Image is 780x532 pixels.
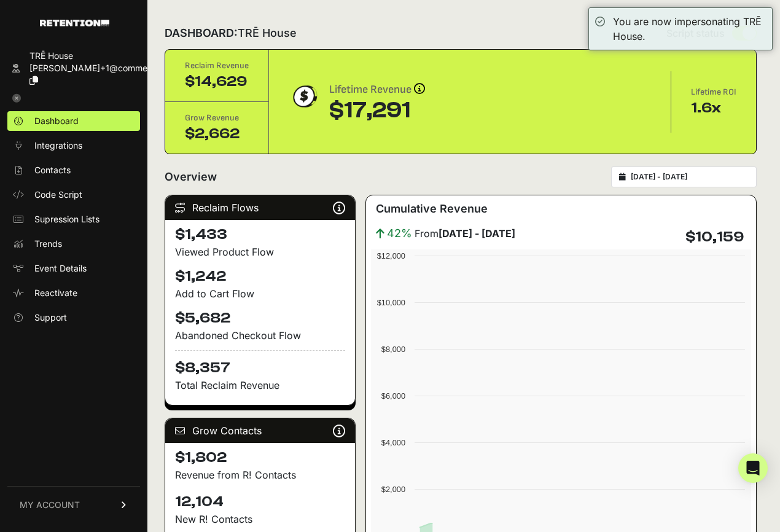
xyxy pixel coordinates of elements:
[165,25,297,42] h2: DASHBOARD:
[381,438,405,447] text: $4,000
[376,200,488,217] h3: Cumulative Revenue
[34,189,82,201] span: Code Script
[415,226,515,241] span: From
[175,448,345,467] h4: $1,802
[175,512,345,526] p: New R! Contacts
[7,283,140,303] a: Reactivate
[7,308,140,327] a: Support
[175,328,345,343] div: Abandoned Checkout Flow
[185,60,249,72] div: Reclaim Revenue
[381,485,405,494] text: $2,000
[387,225,412,242] span: 42%
[40,20,109,26] img: Retention.com
[7,234,140,254] a: Trends
[34,115,79,127] span: Dashboard
[439,227,515,240] strong: [DATE] - [DATE]
[175,244,345,259] div: Viewed Product Flow
[7,111,140,131] a: Dashboard
[165,168,217,186] h2: Overview
[175,378,345,393] p: Total Reclaim Revenue
[175,467,345,482] p: Revenue from R! Contacts
[7,46,140,90] a: TRĒ House [PERSON_NAME]+1@commerc...
[34,164,71,176] span: Contacts
[691,86,736,98] div: Lifetime ROI
[329,98,425,123] div: $17,291
[7,136,140,155] a: Integrations
[29,50,163,62] div: TRĒ House
[376,298,405,307] text: $10,000
[34,311,67,324] span: Support
[34,287,77,299] span: Reactivate
[175,286,345,301] div: Add to Cart Flow
[7,160,140,180] a: Contacts
[165,195,355,220] div: Reclaim Flows
[329,81,425,98] div: Lifetime Revenue
[175,350,345,378] h4: $8,357
[175,492,345,512] h4: 12,104
[20,499,80,511] span: MY ACCOUNT
[34,139,82,152] span: Integrations
[738,453,768,483] div: Open Intercom Messenger
[29,63,163,73] span: [PERSON_NAME]+1@commerc...
[185,72,249,92] div: $14,629
[376,251,405,260] text: $12,000
[175,225,345,244] h4: $1,433
[381,391,405,401] text: $6,000
[185,124,249,144] div: $2,662
[175,308,345,328] h4: $5,682
[185,112,249,124] div: Grow Revenue
[691,98,736,118] div: 1.6x
[7,486,140,523] a: MY ACCOUNT
[7,259,140,278] a: Event Details
[238,26,297,39] span: TRĒ House
[175,267,345,286] h4: $1,242
[685,227,744,247] h4: $10,159
[7,185,140,205] a: Code Script
[165,418,355,443] div: Grow Contacts
[34,262,87,275] span: Event Details
[34,213,99,225] span: Supression Lists
[613,14,766,44] div: You are now impersonating TRĒ House.
[7,209,140,229] a: Supression Lists
[381,345,405,354] text: $8,000
[289,81,319,112] img: dollar-coin-05c43ed7efb7bc0c12610022525b4bbbb207c7efeef5aecc26f025e68dcafac9.png
[34,238,62,250] span: Trends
